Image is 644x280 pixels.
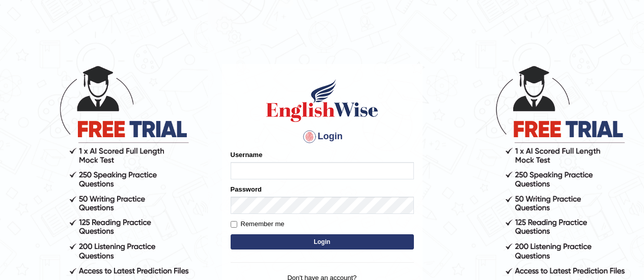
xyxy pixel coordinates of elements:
[231,221,237,228] input: Remember me
[231,184,262,194] label: Password
[264,78,380,123] img: Logo of English Wise sign in for intelligent practice with AI
[231,219,285,229] label: Remember me
[231,234,414,250] button: Login
[231,150,263,160] label: Username
[231,129,414,145] h4: Login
